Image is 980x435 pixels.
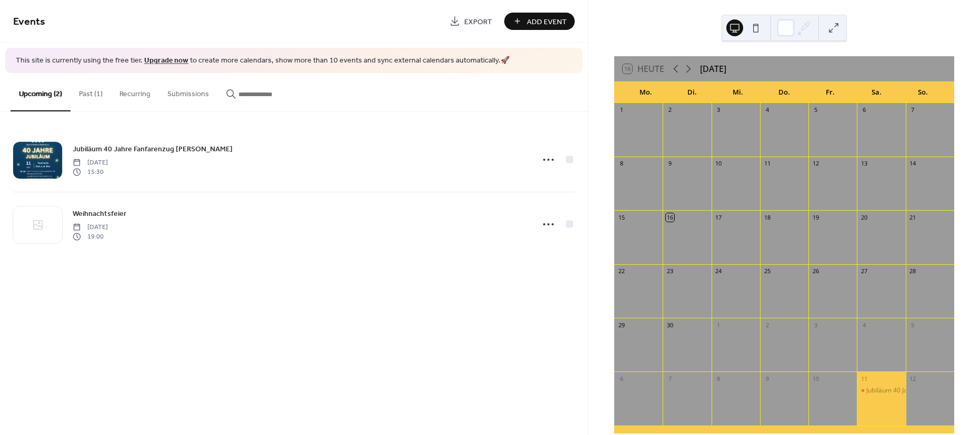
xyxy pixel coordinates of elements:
[763,160,771,168] div: 11
[442,13,500,30] a: Export
[812,267,819,275] div: 26
[860,213,868,221] div: 20
[715,321,723,329] div: 1
[159,73,217,110] button: Submissions
[700,63,726,75] div: [DATE]
[812,321,819,329] div: 3
[504,13,575,30] button: Add Event
[666,321,674,329] div: 30
[715,160,723,168] div: 10
[11,73,71,111] button: Upcoming (2)
[812,106,819,114] div: 5
[715,375,723,382] div: 8
[860,160,868,168] div: 13
[909,160,917,168] div: 14
[73,208,126,219] span: Weihnachtsfeier
[763,213,771,221] div: 18
[812,375,819,382] div: 10
[527,16,567,27] span: Add Event
[857,386,905,395] div: Jubiläum 40 Jahre Fanfarenzug Zell
[860,106,868,114] div: 6
[111,73,159,110] button: Recurring
[763,267,771,275] div: 25
[761,82,807,103] div: Do.
[617,106,625,114] div: 1
[144,54,188,68] a: Upgrade now
[715,213,723,221] div: 17
[715,267,723,275] div: 24
[73,143,233,155] a: Jubiläum 40 Jahre Fanfarenzug [PERSON_NAME]
[860,375,868,382] div: 11
[666,213,674,221] div: 16
[763,106,771,114] div: 4
[617,375,625,382] div: 6
[666,106,674,114] div: 2
[807,82,854,103] div: Fr.
[16,56,509,66] span: This site is currently using the free tier. to create more calendars, show more than 10 events an...
[13,12,45,32] span: Events
[812,213,819,221] div: 19
[715,82,762,103] div: Mi.
[73,222,108,232] span: [DATE]
[909,213,917,221] div: 21
[909,106,917,114] div: 7
[73,158,108,167] span: [DATE]
[73,168,108,177] span: 15:30
[73,208,126,220] a: Weihnachtsfeier
[669,82,715,103] div: Di.
[666,267,674,275] div: 23
[617,213,625,221] div: 15
[854,82,900,103] div: Sa.
[909,321,917,329] div: 5
[763,375,771,382] div: 9
[909,267,917,275] div: 28
[464,16,492,27] span: Export
[860,267,868,275] div: 27
[623,82,669,103] div: Mo.
[812,160,819,168] div: 12
[715,106,723,114] div: 3
[666,160,674,168] div: 9
[73,232,108,242] span: 19:00
[763,321,771,329] div: 2
[899,82,946,103] div: So.
[860,321,868,329] div: 4
[617,267,625,275] div: 22
[617,160,625,168] div: 8
[71,73,111,110] button: Past (1)
[909,375,917,382] div: 12
[617,321,625,329] div: 29
[666,375,674,382] div: 7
